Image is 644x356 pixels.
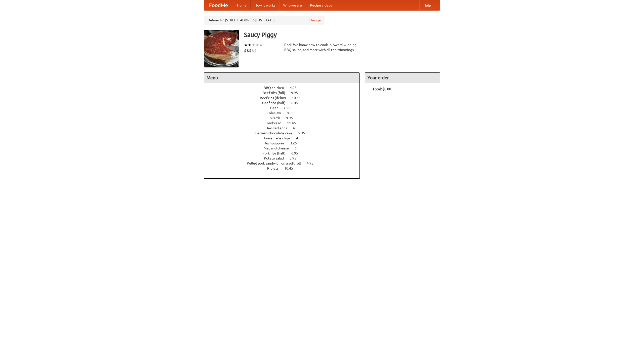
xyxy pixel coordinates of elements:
a: Hushpuppies 3.25 [264,141,306,145]
li: ★ [244,42,248,48]
li: $ [254,48,257,53]
span: 6.45 [291,101,303,105]
span: 10.45 [292,96,306,100]
li: $ [247,48,249,53]
a: Cornbread 11.45 [265,121,305,125]
span: Beef ribs (full) [263,91,290,95]
a: Coleslaw 8.95 [267,111,303,115]
span: 5.95 [298,131,310,135]
img: angular.jpg [204,30,239,67]
span: 4.95 [307,161,318,165]
a: Riblets 10.45 [267,166,302,170]
a: Mac and cheese 6 [264,146,306,150]
span: 4.95 [290,86,302,90]
span: Housemade chips [262,136,295,140]
a: German chocolate cake 5.95 [255,131,314,135]
li: ★ [255,42,259,48]
a: How it works [251,0,279,10]
span: Riblets [267,166,284,170]
a: Beef ribs (half) 6.45 [262,101,307,105]
b: Total: $0.00 [373,87,391,91]
span: 8.95 [287,111,299,115]
span: Pork ribs (half) [262,151,291,155]
span: 3.25 [290,141,302,145]
a: Recipe videos [306,0,336,10]
div: Pork. We know how to cook it. Award-winning BBQ sauce, and meat with all the trimmings. [284,42,360,52]
a: Home [233,0,251,10]
span: Mac and cheese [264,146,294,150]
a: Devilled eggs 4 [265,126,304,130]
span: 11.45 [287,121,301,125]
h4: Menu [204,73,359,83]
span: Cornbread [265,121,286,125]
a: Housemade chips 4 [262,136,307,140]
a: Beef ribs (delux) 10.45 [260,96,310,100]
span: Coleslaw [267,111,286,115]
span: 7.55 [284,106,295,110]
span: Devilled eggs [265,126,292,130]
h3: Saucy Piggy [244,30,440,40]
span: 9.95 [291,91,303,95]
li: ★ [252,42,255,48]
span: Hushpuppies [264,141,289,145]
a: Pork ribs (half) 6.95 [262,151,307,155]
li: $ [249,48,252,53]
a: Who we are [279,0,306,10]
span: Potato salad [264,156,289,160]
a: Collards 9.95 [267,116,302,120]
li: ★ [248,42,252,48]
span: 9.95 [286,116,298,120]
span: 4 [296,136,303,140]
a: Beer 7.55 [270,106,300,110]
span: Pulled pork sandwich on a soft roll [247,161,306,165]
span: 3.95 [290,156,301,160]
li: $ [244,48,247,53]
span: 6 [295,146,302,150]
span: 4 [293,126,300,130]
span: German chocolate cake [255,131,297,135]
a: BBQ chicken 4.95 [264,86,306,90]
a: FoodMe [204,0,233,10]
a: Change [309,18,321,23]
li: ★ [259,42,263,48]
span: Collards [267,116,285,120]
h4: Your order [365,73,440,83]
span: 6.95 [291,151,303,155]
a: Help [419,0,435,10]
a: Pulled pork sandwich on a soft roll 4.95 [247,161,323,165]
span: BBQ chicken [264,86,289,90]
a: Potato salad 3.95 [264,156,306,160]
span: Beer [270,106,283,110]
span: Beef ribs (delux) [260,96,291,100]
a: Beef ribs (full) 9.95 [263,91,307,95]
div: Deliver to: [STREET_ADDRESS][US_STATE] [204,16,325,25]
li: $ [252,48,254,53]
span: Beef ribs (half) [262,101,291,105]
span: 10.45 [284,166,298,170]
